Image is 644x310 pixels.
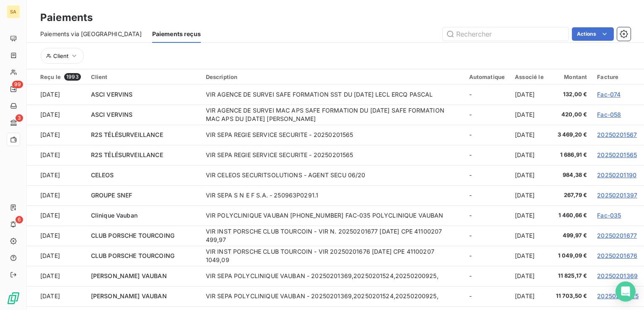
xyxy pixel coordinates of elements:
[510,286,549,306] td: [DATE]
[554,252,587,260] span: 1 049,09 €
[510,105,549,125] td: [DATE]
[597,232,637,239] a: 20250201677
[554,171,587,179] span: 984,38 €
[554,272,587,280] span: 11 825,17 €
[91,111,133,118] span: ASCI VERVINS
[7,5,20,18] div: SA
[27,286,86,306] td: [DATE]
[27,246,86,266] td: [DATE]
[554,90,587,99] span: 132,00 €
[443,27,569,41] input: Rechercher
[91,292,167,299] span: [PERSON_NAME] VAUBAN
[7,292,20,305] img: Logo LeanPay
[510,226,549,246] td: [DATE]
[572,27,614,41] button: Actions
[554,151,587,159] span: 1 686,91 €
[91,171,114,179] span: CELEOS
[27,145,86,165] td: [DATE]
[597,192,637,199] a: 20250201397
[201,165,464,185] td: VIR CELEOS SECURITSOLUTIONS - AGENT SECU 06/20
[201,125,464,145] td: VIR SEPA REGIE SERVICE SECURITE - 20250201565
[27,226,86,246] td: [DATE]
[510,246,549,266] td: [DATE]
[27,125,86,145] td: [DATE]
[597,252,637,259] a: 20250201676
[510,84,549,105] td: [DATE]
[469,74,505,80] div: Automatique
[554,292,587,300] span: 11 703,50 €
[12,81,23,88] span: 99
[554,231,587,240] span: 499,97 €
[206,74,459,80] div: Description
[464,125,510,145] td: -
[41,48,84,64] button: Client
[464,185,510,205] td: -
[40,30,142,38] span: Paiements via [GEOGRAPHIC_DATA]
[597,91,621,98] a: Fac-074
[16,216,23,223] span: 6
[510,205,549,226] td: [DATE]
[27,185,86,205] td: [DATE]
[27,165,86,185] td: [DATE]
[464,105,510,125] td: -
[40,73,81,81] div: Reçu le
[27,266,86,286] td: [DATE]
[554,131,587,139] span: 3 469,20 €
[201,266,464,286] td: VIR SEPA POLYCLINIQUE VAUBAN - 20250201369,20250201524,20250200925,
[91,232,174,239] span: CLUB PORSCHE TOURCOING
[597,212,621,219] a: Fac-035
[464,145,510,165] td: -
[201,286,464,306] td: VIR SEPA POLYCLINIQUE VAUBAN - 20250201369,20250201524,20250200925,
[597,171,636,179] a: 20250201190
[91,192,132,199] span: GROUPE SNEF
[201,84,464,105] td: VIR AGENCE DE SURVEI SAFE FORMATION SST DU [DATE] LECL ERCQ PASCAL
[201,226,464,246] td: VIR INST PORSCHE CLUB TOURCOIN - VIR N. 20250201677 [DATE] CPE 41100207 499,97
[597,272,638,279] a: 20250201369
[464,266,510,286] td: -
[464,84,510,105] td: -
[554,191,587,200] span: 267,79 €
[64,73,81,81] span: 1993
[27,105,86,125] td: [DATE]
[510,165,549,185] td: [DATE]
[40,10,93,25] h3: Paiements
[464,226,510,246] td: -
[201,185,464,205] td: VIR SEPA S N E F S.A. - 250963P0291.1
[91,91,133,98] span: ASCI VERVINS
[201,105,464,125] td: VIR AGENCE DE SURVEI MAC APS SAFE FORMATION DU [DATE] SAFE FORMATION MAC APS DU [DATE] [PERSON_NAME]
[554,74,587,80] div: Montant
[91,131,163,138] span: R2S TÉLÉSURVEILLANCE
[201,145,464,165] td: VIR SEPA REGIE SERVICE SECURITE - 20250201565
[510,145,549,165] td: [DATE]
[597,111,621,118] a: Fac-058
[27,84,86,105] td: [DATE]
[597,74,639,80] div: Facture
[554,211,587,220] span: 1 460,66 €
[16,114,23,122] span: 3
[91,272,167,279] span: [PERSON_NAME] VAUBAN
[27,205,86,226] td: [DATE]
[464,165,510,185] td: -
[464,246,510,266] td: -
[597,131,637,138] a: 20250201567
[554,110,587,119] span: 420,00 €
[515,74,544,80] div: Associé le
[91,151,163,158] span: R2S TÉLÉSURVEILLANCE
[464,286,510,306] td: -
[53,53,68,59] span: Client
[510,266,549,286] td: [DATE]
[91,252,174,259] span: CLUB PORSCHE TOURCOING
[597,292,639,299] a: 20250200925
[91,74,196,80] div: Client
[464,205,510,226] td: -
[201,205,464,226] td: VIR POLYCLINIQUE VAUBAN [PHONE_NUMBER] FAC-035 POLYCLINIQUE VAUBAN
[510,125,549,145] td: [DATE]
[201,246,464,266] td: VIR INST PORSCHE CLUB TOURCOIN - VIR 20250201676 [DATE] CPE 41100207 1049,09
[615,281,636,302] div: Open Intercom Messenger
[597,151,637,158] a: 20250201565
[152,30,201,38] span: Paiements reçus
[91,212,138,219] span: Clinique Vauban
[510,185,549,205] td: [DATE]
